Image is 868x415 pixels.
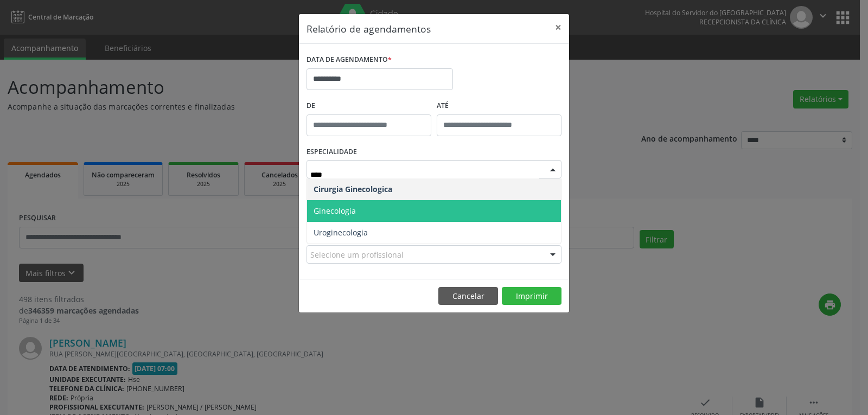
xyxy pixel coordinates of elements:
label: De [307,98,431,114]
button: Imprimir [502,287,561,305]
label: ATÉ [437,98,561,114]
span: Ginecologia [314,206,356,216]
button: Cancelar [438,287,498,305]
label: DATA DE AGENDAMENTO [307,52,392,68]
label: ESPECIALIDADE [307,144,357,161]
span: Selecione um profissional [310,249,404,260]
h5: Relatório de agendamentos [307,22,431,36]
button: Close [547,14,569,41]
span: Uroginecologia [314,227,368,238]
span: Cirurgia Ginecologica [314,184,392,194]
